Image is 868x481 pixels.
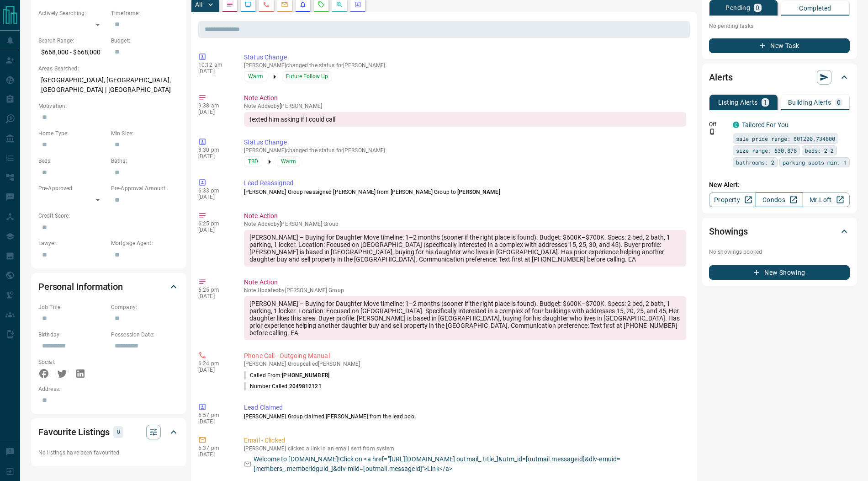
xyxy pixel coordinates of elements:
p: [PERSON_NAME] changed the status for [PERSON_NAME] [244,62,686,69]
h2: Alerts [709,70,733,85]
div: Personal Information [38,276,179,298]
button: New Task [709,38,850,53]
p: Budget: [111,37,179,45]
p: 0 [756,5,759,11]
p: $668,000 - $668,000 [38,45,106,60]
p: Status Change [244,53,686,62]
p: Birthday: [38,331,106,339]
span: sale price range: 601200,734800 [736,134,835,143]
p: Address: [38,385,179,393]
span: bathrooms: 2 [736,158,774,167]
div: Alerts [709,66,850,88]
p: Pre-Approval Amount: [111,184,179,192]
p: Lead Claimed [244,403,686,412]
p: Welcome to [DOMAIN_NAME]!Click on <a href="[URL][DOMAIN_NAME] outmail_.title_]&utm_id=[outmail.me... [254,454,686,474]
p: Note Added by [PERSON_NAME] Group [244,221,686,227]
p: Company: [111,303,179,311]
p: 8:30 pm [198,147,230,153]
a: Condos [756,192,803,207]
p: Note Added by [PERSON_NAME] [244,103,686,109]
p: Beds: [38,157,106,165]
svg: Requests [318,1,325,8]
p: 5:37 pm [198,445,230,451]
p: Lead Reassigned [244,178,686,188]
p: 6:25 pm [198,220,230,227]
p: Listing Alerts [718,99,758,106]
span: Warm [248,72,263,81]
p: 5:57 pm [198,412,230,418]
p: [PERSON_NAME] Group reassigned [PERSON_NAME] from [PERSON_NAME] Group to [244,188,686,196]
svg: Agent Actions [354,1,361,8]
p: No showings booked [709,248,850,256]
p: Credit Score: [38,212,179,220]
p: Lawyer: [38,239,106,247]
a: Mr.Loft [803,192,850,207]
p: 6:25 pm [198,287,230,293]
p: No pending tasks [709,19,850,33]
span: size range: 630,878 [736,146,797,155]
p: Motivation: [38,102,179,110]
p: [DATE] [198,227,230,233]
span: [PERSON_NAME] [457,189,500,195]
p: Areas Searched: [38,64,179,73]
p: Pre-Approved: [38,184,106,192]
p: [PERSON_NAME] clicked a link in an email sent from system [244,445,686,452]
p: 6:33 pm [198,187,230,194]
a: Property [709,192,756,207]
p: Note Action [244,211,686,221]
p: Called From: [244,371,329,379]
p: 6:24 pm [198,360,230,367]
p: 1 [763,99,767,106]
p: Note Updated by [PERSON_NAME] Group [244,287,686,294]
p: Search Range: [38,37,106,45]
div: [PERSON_NAME] – Buying for Daughter Move timeline: 1–2 months (sooner if the right place is found... [244,230,686,267]
p: All [195,1,202,8]
h2: Favourite Listings [38,425,110,439]
p: Home Type: [38,129,106,138]
p: Actively Searching: [38,9,106,17]
p: 0 [116,427,121,437]
p: Note Action [244,93,686,103]
p: Pending [725,5,750,11]
span: TBD [248,157,258,166]
p: [GEOGRAPHIC_DATA], [GEOGRAPHIC_DATA], [GEOGRAPHIC_DATA] | [GEOGRAPHIC_DATA] [38,73,179,97]
svg: Listing Alerts [299,1,307,8]
div: texted him asking if I could call [244,112,686,127]
p: [PERSON_NAME] Group claimed [PERSON_NAME] from the lead pool [244,412,686,421]
span: 2049812121 [289,383,322,390]
svg: Calls [263,1,270,8]
svg: Lead Browsing Activity [244,1,252,8]
p: 10:12 am [198,62,230,68]
p: 0 [837,99,841,106]
p: Number Called: [244,382,322,390]
a: Tailored For You [742,121,789,128]
div: Favourite Listings0 [38,421,179,443]
h2: Personal Information [38,279,123,294]
p: [PERSON_NAME] changed the status for [PERSON_NAME] [244,147,686,154]
p: Mortgage Agent: [111,239,179,247]
span: beds: 2-2 [805,146,834,155]
span: [PHONE_NUMBER] [282,372,329,379]
p: New Alert: [709,180,850,190]
p: Off [709,120,727,128]
button: New Showing [709,265,850,280]
p: [DATE] [198,451,230,458]
p: [DATE] [198,367,230,373]
p: Baths: [111,157,179,165]
p: [DATE] [198,68,230,75]
span: Future Follow Up [286,72,328,81]
span: Warm [281,157,296,166]
p: [DATE] [198,153,230,160]
p: Note Action [244,278,686,287]
p: [PERSON_NAME] Group called [PERSON_NAME] [244,361,686,367]
p: No listings have been favourited [38,449,179,457]
p: Min Size: [111,129,179,138]
p: [DATE] [198,418,230,425]
p: Social: [38,358,106,366]
p: Job Title: [38,303,106,311]
p: Building Alerts [788,99,831,106]
p: Phone Call - Outgoing Manual [244,351,686,361]
p: Possession Date: [111,331,179,339]
p: Email - Clicked [244,436,686,445]
div: [PERSON_NAME] – Buying for Daughter Move timeline: 1–2 months (sooner if the right place is found... [244,296,686,340]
